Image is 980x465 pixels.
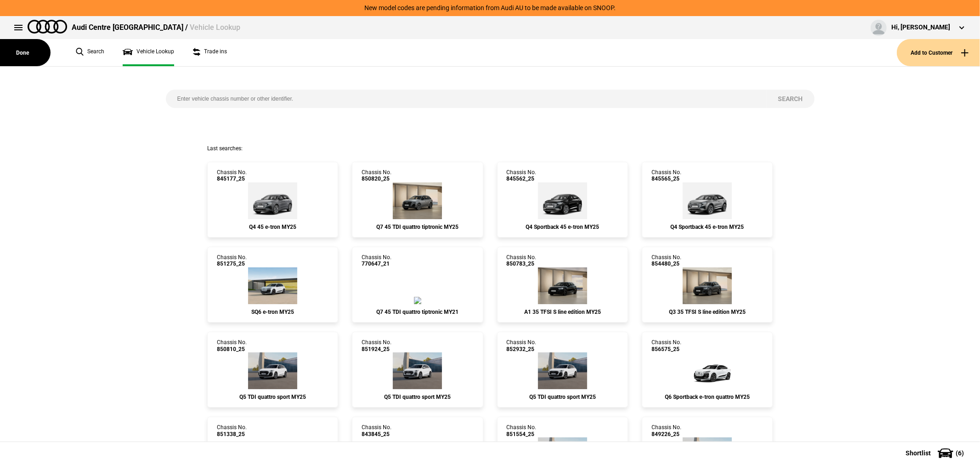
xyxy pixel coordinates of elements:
div: Chassis No. [217,254,247,267]
span: 851554_25 [507,431,537,437]
span: 770647_21 [362,261,391,267]
span: Last searches: [207,145,243,152]
div: Chassis No. [507,339,537,352]
span: 852932_25 [507,346,537,352]
img: Audi_GUBAUY_25S_GX_Z9Z9_PAH_5MB_6FJ_WXC_PWL_H65_CB2_(Nadin:_5MB_6FJ_C56_CB2_H65_PAH_PWL_WXC)_ext.png [248,352,297,389]
div: Chassis No. [651,424,681,437]
div: Chassis No. [217,339,247,352]
span: ( 6 ) [956,450,964,456]
div: Q5 TDI quattro sport MY25 [217,394,329,400]
div: Q4 Sportback 45 e-tron MY25 [651,224,763,230]
span: 851338_25 [217,431,247,437]
span: 856575_25 [651,346,681,352]
span: 851924_25 [362,346,391,352]
img: Audi_GUBAUY_25S_GX_Z9Z9_5MB_WXC_PWL_H65_CB2_(Nadin:_5MB_C56_CB2_H65_PWL_WXC)_ext.png [393,352,442,389]
img: Audi_4MGAG2_21_FZ_0Q0Q_XP_(Nadin:_C53)_ext.png [414,297,421,304]
div: Chassis No. [362,169,391,182]
span: Vehicle Lookup [190,23,240,32]
span: 850820_25 [362,176,391,182]
img: Audi_F4BA53_25_AO_C2C2__(Nadin:_C18_S7E)_ext.png [248,182,297,219]
div: Chassis No. [362,424,391,437]
div: Chassis No. [507,169,537,182]
div: Q3 35 TFSI S line edition MY25 [651,309,763,315]
a: Search [76,39,104,66]
img: Audi_GFNA38_25_GX_2Y2Y_WA2_WA7_VW5_PAJ_PYH_V39_(Nadin:_C06_PAJ_PYH_V39_VW5_WA2_WA7)_ext.png [680,352,735,389]
a: Vehicle Lookup [123,39,174,66]
span: 843845_25 [362,431,391,437]
div: Q4 45 e-tron MY25 [217,224,329,230]
div: Chassis No. [507,254,537,267]
div: Hi, [PERSON_NAME] [891,23,950,32]
div: Chassis No. [217,169,247,182]
button: Add to Customer [897,39,980,66]
img: Audi_GBACHG_25_ZV_0E0E_PS1_WA9_PX2_N4M_2Z7_C5Q_(Nadin:_2Z7_C43_C5Q_N4M_PS1_PX2_WA9)_ext.png [538,267,587,304]
a: Trade ins [193,39,227,66]
span: 851275_25 [217,261,247,267]
div: Q5 TDI quattro sport MY25 [362,394,473,400]
div: A1 35 TFSI S line edition MY25 [507,309,618,315]
span: 845565_25 [651,176,681,182]
img: Audi_GUBAUY_25S_GX_Z9Z9_PAH_WA7_5MB_6FJ_WXC_PWL_F80_H65_(Nadin:_5MB_6FJ_C56_F80_H65_PAH_PWL_WA7_W... [538,352,587,389]
img: Audi_F4NA53_25_EI_0E0E_WA7_PWK_PY5_PYY_2FS_(Nadin:_2FS_C18_PWK_PY5_PYY_S7E_WA7)_ext.png [538,182,587,219]
div: Q6 Sportback e-tron quattro MY25 [651,394,763,400]
span: 845177_25 [217,176,247,182]
img: Audi_F4NA53_25_AO_2L2L_WA7_FB5_PY5_PYY_(Nadin:_C18_FB5_PY5_PYY_S7E_WA7)_ext.png [683,182,732,219]
img: Audi_4MQAB2_25_MP_3M3M_3FU_PAH_6FJ_(Nadin:_3FU_6FJ_C95_PAH)_ext.png [393,182,442,219]
button: Search [767,90,815,108]
img: Audi_GFBS58_25_GX_2Y2Y_PAH_(Nadin:_C05_PAH)_ext.png [248,267,297,304]
div: Chassis No. [362,254,391,267]
span: 845562_25 [507,176,537,182]
div: Q5 TDI quattro sport MY25 [507,394,618,400]
div: Chassis No. [507,424,537,437]
div: Chassis No. [651,169,681,182]
div: Chassis No. [651,339,681,352]
img: audi.png [28,20,67,34]
div: Q7 45 TDI quattro tiptronic MY21 [362,309,473,315]
div: Q4 Sportback 45 e-tron MY25 [507,224,618,230]
img: Audi_F3BCCX_25LE_FZ_6Y6Y_3FU_6FJ_3S2_V72_WN8_(Nadin:_3FU_3S2_6FJ_C62_V72_WN8)_ext.png [683,267,732,304]
button: Shortlist(6) [892,442,980,465]
span: 850783_25 [507,261,537,267]
div: Chassis No. [651,254,681,267]
div: Audi Centre [GEOGRAPHIC_DATA] / [72,23,240,33]
span: 849226_25 [651,431,681,437]
div: SQ6 e-tron MY25 [217,309,329,315]
span: 854480_25 [651,261,681,267]
div: Q7 45 TDI quattro tiptronic MY25 [362,224,473,230]
span: 850810_25 [217,346,247,352]
div: Chassis No. [362,339,391,352]
div: Chassis No. [217,424,247,437]
input: Enter vehicle chassis number or other identifier. [166,90,767,108]
span: Shortlist [906,450,931,456]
